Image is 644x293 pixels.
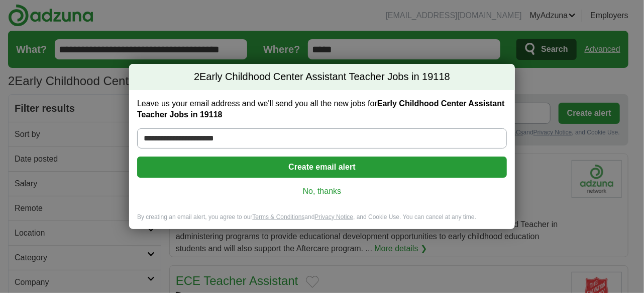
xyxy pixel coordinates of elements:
[137,98,507,120] label: Leave us your email address and we'll send you all the new jobs for
[137,157,507,178] button: Create email alert
[129,213,515,230] div: By creating an email alert, you agree to our and , and Cookie Use. You can cancel at any time.
[129,64,515,90] h2: Early Childhood Center Assistant Teacher Jobs in 19118
[145,186,499,197] a: No, thanks
[137,99,505,119] strong: Early Childhood Center Assistant Teacher Jobs in 19118
[252,213,304,221] a: Terms & Conditions
[315,213,354,221] a: Privacy Notice
[194,70,199,84] span: 2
